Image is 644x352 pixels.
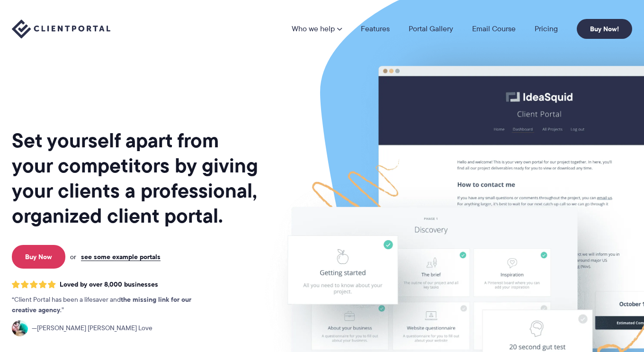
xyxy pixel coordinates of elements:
span: [PERSON_NAME] [PERSON_NAME] Love [32,323,152,334]
a: Who we help [292,25,342,33]
a: Buy Now [12,245,65,269]
strong: the missing link for our creative agency [12,294,191,315]
a: Pricing [535,25,558,33]
span: Loved by over 8,000 businesses [60,280,158,289]
a: Portal Gallery [409,25,453,33]
a: Email Course [472,25,516,33]
p: Client Portal has been a lifesaver and . [12,295,211,316]
a: Buy Now! [577,19,632,39]
h1: Set yourself apart from your competitors by giving your clients a professional, organized client ... [12,128,260,228]
a: see some example portals [81,253,161,261]
a: Features [361,25,390,33]
span: or [70,253,76,261]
